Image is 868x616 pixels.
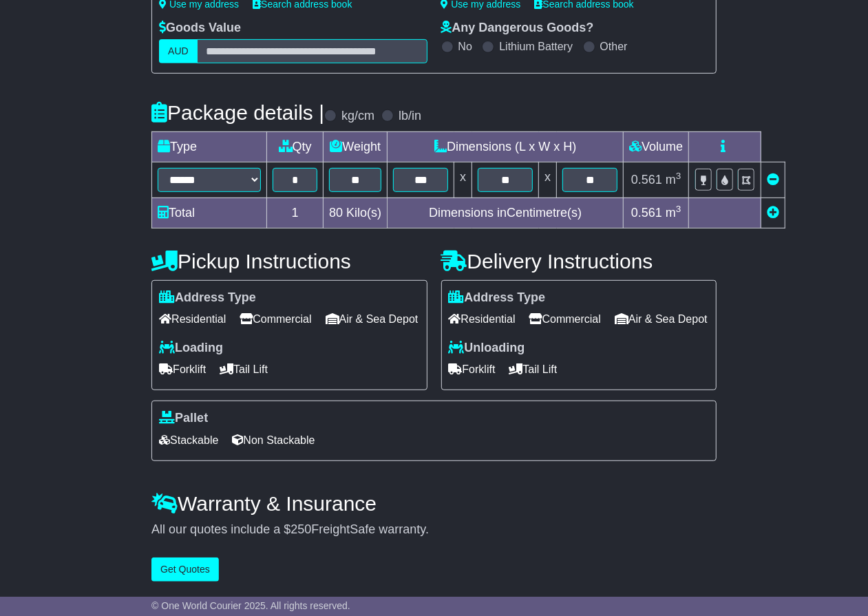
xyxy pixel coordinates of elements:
span: m [666,173,681,187]
span: Forklift [449,359,496,380]
td: Volume [624,131,689,162]
span: © One World Courier 2025. All rights reserved. [151,600,350,611]
a: Remove this item [767,173,779,187]
button: Get Quotes [151,557,219,582]
label: Address Type [449,290,546,306]
span: Commercial [529,308,601,330]
sup: 3 [676,204,681,214]
span: 250 [290,522,311,536]
span: 0.561 [631,206,662,220]
h4: Pickup Instructions [151,250,427,273]
span: Stackable [159,429,218,451]
label: Other [600,40,628,53]
td: Type [152,131,267,162]
label: AUD [159,39,198,63]
h4: Warranty & Insurance [151,492,717,515]
span: 0.561 [631,173,662,187]
label: Loading [159,341,223,356]
span: Non Stackable [232,429,315,451]
td: Kilo(s) [324,198,388,228]
label: kg/cm [341,109,374,124]
label: Any Dangerous Goods? [441,21,594,36]
h4: Delivery Instructions [441,250,717,273]
td: 1 [267,198,324,228]
td: x [539,162,557,198]
span: 80 [329,206,343,220]
span: Residential [449,308,516,330]
td: x [454,162,472,198]
span: m [666,206,681,220]
span: Tail Lift [509,359,558,380]
td: Total [152,198,267,228]
span: Residential [159,308,226,330]
label: No [458,40,472,53]
span: Air & Sea Depot [615,308,708,330]
td: Qty [267,131,324,162]
sup: 3 [676,171,681,181]
div: All our quotes include a $ FreightSafe warranty. [151,522,717,538]
td: Dimensions in Centimetre(s) [388,198,624,228]
h4: Package details | [151,101,324,124]
label: lb/in [399,109,421,124]
a: Add new item [767,206,779,220]
label: Unloading [449,341,525,356]
label: Goods Value [159,21,241,36]
span: Tail Lift [220,359,268,380]
label: Lithium Battery [499,40,573,53]
td: Weight [324,131,388,162]
span: Forklift [159,359,206,380]
td: Dimensions (L x W x H) [388,131,624,162]
span: Air & Sea Depot [326,308,419,330]
span: Commercial [240,308,311,330]
label: Address Type [159,290,256,306]
label: Pallet [159,411,208,426]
